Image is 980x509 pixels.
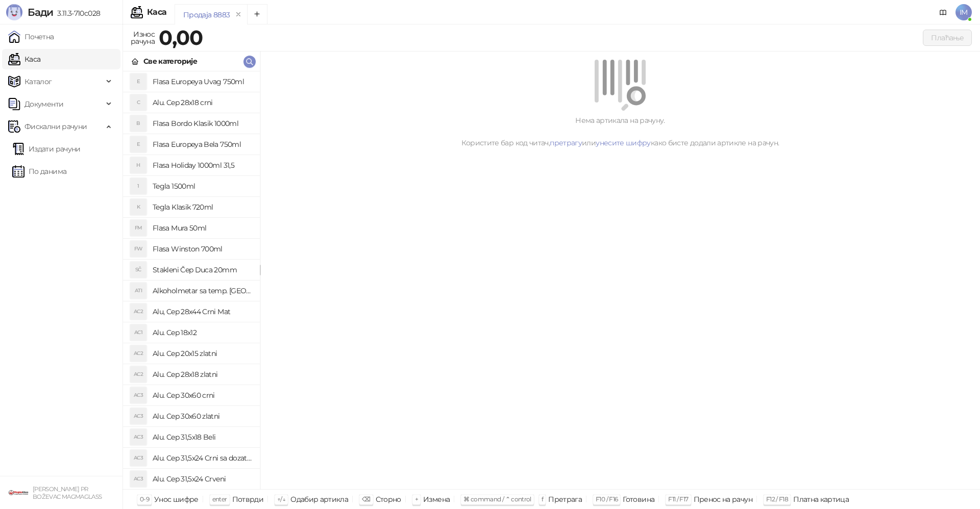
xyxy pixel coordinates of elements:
[694,493,752,506] div: Пренос на рачун
[153,241,252,257] h4: Flasa Winston 700ml
[130,387,146,403] div: AC3
[153,220,252,236] h4: Flasa Mura 50ml
[153,387,252,403] h4: Alu. Cep 30x60 crni
[153,178,252,194] h4: Tegla 1500ml
[153,73,252,90] h4: Flasa Europeya Uvag 750ml
[6,4,22,20] img: Logo
[277,495,285,503] span: ↑/↓
[423,493,450,506] div: Измена
[24,71,52,92] span: Каталог
[153,324,252,341] h4: Alu. Cep 18x12
[130,324,146,341] div: AC1
[153,303,252,320] h4: Alu, Cep 28x44 Crni Mat
[12,161,66,182] a: По данима
[8,27,54,47] a: Почетна
[130,345,146,362] div: AC2
[130,94,146,111] div: C
[130,262,146,278] div: SČ
[153,471,252,487] h4: Alu. Cep 31,5x24 Crveni
[376,493,401,506] div: Сторно
[232,493,264,506] div: Потврди
[159,25,203,50] strong: 0,00
[130,471,146,487] div: AC3
[623,493,654,506] div: Готовина
[24,116,87,137] span: Фискални рачуни
[130,283,146,299] div: ATI
[362,495,370,503] span: ⌫
[153,199,252,215] h4: Tegla Klasik 720ml
[550,138,582,147] a: претрагу
[548,493,582,506] div: Претрага
[130,73,146,90] div: E
[935,4,951,20] a: Документација
[153,136,252,152] h4: Flasa Europeya Bela 750ml
[153,157,252,173] h4: Flasa Holiday 1000ml 31,5
[596,495,618,503] span: F10 / F16
[153,94,252,111] h4: Alu. Cep 28x18 crni
[130,136,146,152] div: E
[130,220,146,236] div: FM
[247,4,267,24] button: Add tab
[766,495,788,503] span: F12 / F18
[130,157,146,173] div: H
[130,178,146,194] div: 1
[130,115,146,132] div: B
[8,482,29,503] img: 64x64-companyLogo-1893ffd3-f8d7-40ed-872e-741d608dc9d9.png
[415,495,418,503] span: +
[28,6,53,18] span: Бади
[153,408,252,424] h4: Alu. Cep 30x60 zlatni
[123,71,260,489] div: grid
[140,495,149,503] span: 0-9
[463,495,531,503] span: ⌘ command / ⌃ control
[232,10,245,19] button: remove
[542,495,543,503] span: f
[130,241,146,257] div: FW
[596,138,651,147] a: унесите шифру
[955,4,972,20] span: IM
[33,486,102,500] small: [PERSON_NAME] PR BOŽEVAC MAGMAGLASS
[290,493,348,506] div: Одабир артикла
[12,139,81,159] a: Издати рачуни
[8,49,40,69] a: Каса
[130,408,146,424] div: AC3
[130,366,146,383] div: AC2
[153,345,252,362] h4: Alu. Cep 20x15 zlatni
[143,56,197,67] div: Све категорије
[153,366,252,383] h4: Alu. Cep 28x18 zlatni
[153,429,252,445] h4: Alu. Cep 31,5x18 Beli
[153,115,252,132] h4: Flasa Bordo Klasik 1000ml
[154,493,199,506] div: Унос шифре
[668,495,688,503] span: F11 / F17
[153,262,252,278] h4: Stakleni Čep Duca 20mm
[147,8,166,16] div: Каса
[212,495,227,503] span: enter
[130,199,146,215] div: K
[183,9,230,20] div: Продаја 8883
[130,429,146,445] div: AC3
[53,9,100,18] span: 3.11.3-710c028
[923,30,972,46] button: Плаћање
[129,28,157,48] div: Износ рачуна
[24,94,63,114] span: Документи
[153,450,252,466] h4: Alu. Cep 31,5x24 Crni sa dozatorom
[130,450,146,466] div: AC3
[793,493,849,506] div: Платна картица
[130,303,146,320] div: AC2
[153,283,252,299] h4: Alkoholmetar sa temp. [GEOGRAPHIC_DATA]
[273,115,968,148] div: Нема артикала на рачуну. Користите бар код читач, или како бисте додали артикле на рачун.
